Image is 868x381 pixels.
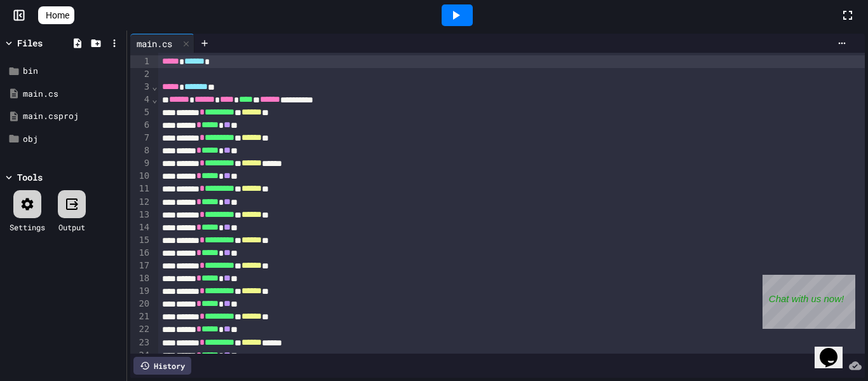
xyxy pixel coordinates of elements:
span: Fold line [151,81,158,92]
div: 6 [130,119,151,132]
div: 7 [130,132,151,144]
span: Home [46,9,69,22]
div: 17 [130,260,151,272]
a: Home [38,6,74,24]
div: 13 [130,209,151,221]
div: 15 [130,234,151,247]
div: Settings [10,221,45,233]
div: 3 [130,81,151,94]
div: Files [17,36,43,50]
div: 1 [130,55,151,68]
div: main.cs [130,34,194,53]
div: 21 [130,310,151,323]
div: 10 [130,170,151,183]
iframe: chat widget [763,275,855,329]
div: 20 [130,298,151,310]
div: Tools [17,170,43,184]
div: 24 [130,349,151,362]
div: 19 [130,285,151,298]
div: 9 [130,157,151,170]
div: 8 [130,144,151,157]
div: bin [23,65,122,78]
div: History [133,357,191,375]
div: 2 [130,68,151,81]
div: main.csproj [23,110,122,123]
span: Fold line [151,94,158,104]
div: 23 [130,336,151,349]
div: 14 [130,221,151,234]
div: 22 [130,323,151,336]
div: 4 [130,94,151,106]
iframe: chat widget [815,330,855,368]
div: Output [58,221,85,233]
div: main.cs [23,88,122,100]
div: 12 [130,196,151,209]
div: 11 [130,183,151,195]
div: 5 [130,106,151,119]
div: main.cs [130,37,179,50]
div: obj [23,133,122,146]
div: 16 [130,247,151,260]
div: 18 [130,272,151,285]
